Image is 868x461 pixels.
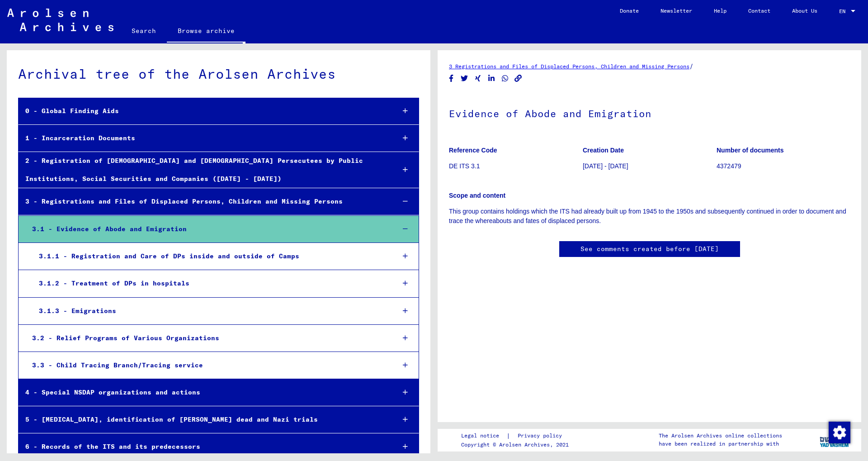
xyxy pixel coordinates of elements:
[449,192,505,199] b: Scope and content
[18,64,419,84] div: Archival tree of the Arolsen Archives
[461,431,573,441] div: |
[25,356,388,374] div: 3.3 - Child Tracing Branch/Tracing service
[447,73,456,84] button: Share on Facebook
[839,8,849,14] span: EN
[19,411,388,428] div: 5 - [MEDICAL_DATA], identification of [PERSON_NAME] dead and Nazi trials
[487,73,496,84] button: Share on LinkedIn
[449,147,497,154] b: Reference Code
[19,102,388,120] div: 0 - Global Finding Aids
[659,432,782,440] p: The Arolsen Archives online collections
[449,63,689,70] a: 3 Registrations and Files of Displaced Persons, Children and Missing Persons
[461,431,506,441] a: Legal notice
[19,193,388,210] div: 3 - Registrations and Files of Displaced Persons, Children and Missing Persons
[449,162,582,171] p: DE ITS 3.1
[167,20,245,43] a: Browse archive
[659,440,782,448] p: have been realized in partnership with
[818,428,852,451] img: yv_logo.png
[514,73,523,84] button: Copy link
[449,207,850,226] p: This group contains holdings which the ITS had already built up from 1945 to the 1950s and subseq...
[449,93,850,133] h1: Evidence of Abode and Emigration
[583,162,716,171] p: [DATE] - [DATE]
[32,302,388,320] div: 3.1.3 - Emigrations
[32,275,388,292] div: 3.1.2 - Treatment of DPs in hospitals
[25,220,388,238] div: 3.1 - Evidence of Abode and Emigration
[7,9,113,31] img: Arolsen_neg.svg
[25,329,388,347] div: 3.2 - Relief Programs of Various Organizations
[19,152,388,187] div: 2 - Registration of [DEMOGRAPHIC_DATA] and [DEMOGRAPHIC_DATA] Persecutees by Public Institutions,...
[717,147,784,154] b: Number of documents
[32,247,388,265] div: 3.1.1 - Registration and Care of DPs inside and outside of Camps
[583,147,624,154] b: Creation Date
[19,384,388,401] div: 4 - Special NSDAP organizations and actions
[473,73,483,84] button: Share on Xing
[689,62,693,70] span: /
[461,441,573,449] p: Copyright © Arolsen Archives, 2021
[19,129,388,147] div: 1 - Incarceration Documents
[121,20,167,42] a: Search
[460,73,469,84] button: Share on Twitter
[510,431,573,441] a: Privacy policy
[829,422,850,443] img: Change consent
[580,244,719,254] a: See comments created before [DATE]
[19,438,388,456] div: 6 - Records of the ITS and its predecessors
[500,73,510,84] button: Share on WhatsApp
[717,162,850,171] p: 4372479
